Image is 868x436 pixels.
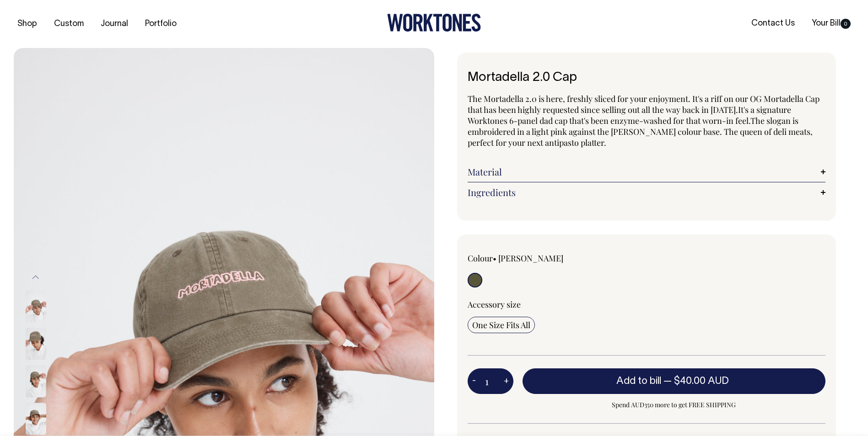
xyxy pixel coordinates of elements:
a: Ingredients [468,187,826,198]
input: One Size Fits All [468,317,535,333]
img: moss [26,290,46,322]
button: Previous [29,267,43,288]
a: Contact Us [748,16,798,31]
span: — [663,377,731,386]
h1: Mortadella 2.0 Cap [468,71,826,85]
img: moss [26,328,46,360]
img: moss [26,403,46,435]
label: [PERSON_NAME] [498,253,563,264]
a: Material [468,166,826,177]
span: $40.00 AUD [674,377,729,386]
div: Accessory size [468,299,826,310]
img: moss [26,365,46,397]
a: Journal [97,16,132,32]
a: Portfolio [141,16,180,32]
button: + [499,372,513,390]
span: One Size Fits All [472,319,530,330]
span: It's a signature Worktones 6-panel dad cap that's been enzyme-washed for that worn-in feel. The s... [468,104,813,148]
div: Colour [468,253,611,264]
span: 0 [841,19,851,29]
span: Add to bill [616,377,661,386]
span: Spend AUD350 more to get FREE SHIPPING [523,399,826,410]
a: Shop [14,16,41,32]
a: Your Bill0 [808,16,854,31]
a: Custom [50,16,87,32]
span: • [493,253,496,264]
button: - [468,372,480,390]
p: The Mortadella 2.0 is here, freshly sliced for your enjoyment. It's a riff on our OG Mortadella C... [468,93,826,148]
button: Add to bill —$40.00 AUD [523,368,826,394]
